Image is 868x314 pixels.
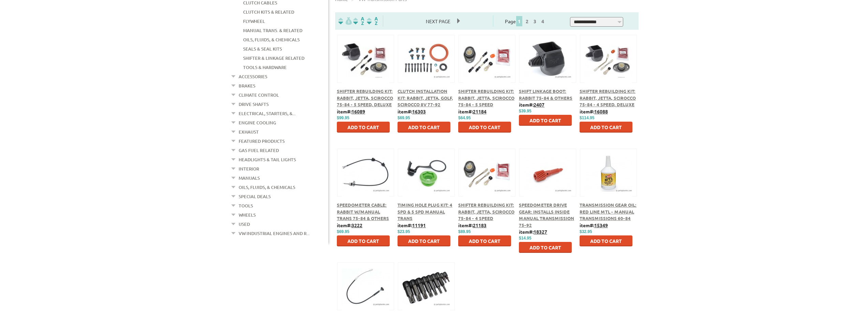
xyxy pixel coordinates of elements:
[239,155,296,164] a: Headlights & Tail Lights
[365,17,379,25] img: Sort by Sales Rank
[473,108,487,114] u: 21184
[239,137,285,146] a: Featured Products
[239,146,279,155] a: Gas Fuel Related
[458,115,471,120] span: $64.95
[534,229,547,235] u: 18327
[243,63,287,72] a: Tools & Hardware
[239,183,295,192] a: Oils, Fluids, & Chemicals
[239,164,259,173] a: Interior
[529,117,561,123] span: Add to Cart
[347,124,379,130] span: Add to Cart
[516,16,522,26] span: 1
[580,202,637,221] a: Transmission Gear Oil: Red Line MTL - Manual Transmissions 60-84
[493,15,558,27] div: Page
[408,124,440,130] span: Add to Cart
[519,229,547,235] b: item#:
[540,18,546,24] a: 4
[243,17,265,26] a: Flywheel
[239,100,269,109] a: Drive Shafts
[458,229,471,234] span: $89.95
[398,235,450,246] button: Add to Cart
[594,222,608,228] u: 15349
[243,8,294,16] a: Clutch Kits & Related
[412,222,426,228] u: 11191
[337,235,390,246] button: Add to Cart
[519,202,574,228] span: Speedometer Drive Gear: installs inside Manual Transmission 75-92
[519,236,532,241] span: $14.95
[239,109,296,118] a: Electrical, Starters, &...
[243,35,300,44] a: Oils, Fluids, & Chemicals
[469,124,500,130] span: Add to Cart
[239,127,259,136] a: Exhaust
[243,54,304,63] a: Shifter & Linkage Related
[338,17,352,25] img: filterpricelow.svg
[519,242,572,253] button: Add to Cart
[529,244,561,250] span: Add to Cart
[524,18,530,24] a: 2
[239,72,267,81] a: Accessories
[580,229,592,234] span: $32.95
[590,124,622,130] span: Add to Cart
[419,18,457,24] a: Next Page
[352,17,365,25] img: Sort by Headline
[458,202,514,221] a: Shifter Rebuilding Kit: Rabbit, Jetta, Scirocco 75-84 - 4 Speed
[419,16,457,26] span: Next Page
[351,222,362,228] u: 3222
[458,235,511,246] button: Add to Cart
[580,115,594,120] span: $114.95
[398,122,450,133] button: Add to Cart
[580,235,632,246] button: Add to Cart
[458,108,487,114] b: item#:
[337,222,362,228] b: item#:
[519,109,532,113] span: $39.95
[398,115,410,120] span: $69.95
[239,229,310,238] a: VW Industrial Engines and R...
[398,202,452,221] a: Timing Hole Plug Kit: 4 Spd & 5 Spd Manual Trans
[580,222,608,228] b: item#:
[458,222,487,228] b: item#:
[239,210,256,219] a: Wheels
[239,192,271,201] a: Special Deals
[243,26,302,35] a: Manual Trans. & Related
[458,88,514,107] a: Shifter Rebuilding Kit: Rabbit, Jetta, Scirocco 75-84 - 5 Speed
[398,222,426,228] b: item#:
[239,81,255,90] a: Brakes
[590,238,622,244] span: Add to Cart
[519,88,572,101] a: Shift Linkage Boot: Rabbit 75-84 & Others
[347,238,379,244] span: Add to Cart
[239,220,250,229] a: Used
[337,108,365,114] b: item#:
[532,18,538,24] a: 3
[398,229,410,234] span: $23.95
[337,122,390,133] button: Add to Cart
[337,115,349,120] span: $99.95
[239,201,253,210] a: Tools
[412,108,426,114] u: 16303
[458,122,511,133] button: Add to Cart
[239,118,276,127] a: Engine Cooling
[594,108,608,114] u: 16088
[398,108,426,114] b: item#:
[580,88,636,107] a: Shifter Rebuilding Kit: Rabbit, Jetta, Scirocco 75-84 - 4 Speed, Deluxe
[473,222,487,228] u: 21183
[337,202,389,221] a: Speedometer Cable: Rabbit w/Manual Trans 75-84 & Others
[519,101,544,108] b: item#:
[243,44,282,53] a: Seals & Seal Kits
[398,88,453,107] a: Clutch Installation Kit: Rabbit, Jetta, Golf, Scirocco 8V 77-92
[337,229,349,234] span: $69.95
[239,91,279,99] a: Climate Control
[580,108,608,114] b: item#:
[408,238,440,244] span: Add to Cart
[519,115,572,126] button: Add to Cart
[337,88,393,107] a: Shifter Rebuilding Kit: Rabbit, Jetta, Scirocco 75-84 - 5 Speed, Deluxe
[580,122,632,133] button: Add to Cart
